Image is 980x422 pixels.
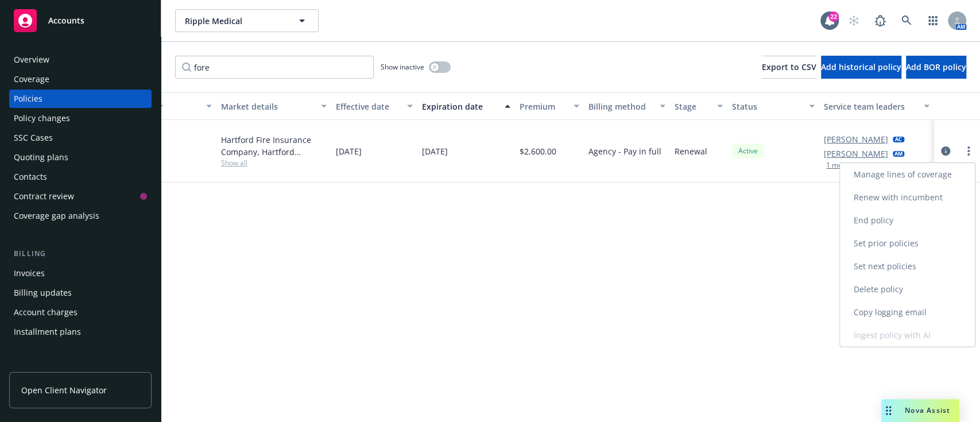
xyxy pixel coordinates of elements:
[14,129,53,147] div: SSC Cases
[962,144,975,158] a: more
[9,207,152,225] a: Coverage gap analysis
[727,92,819,120] button: Status
[9,303,152,322] a: Account charges
[14,284,72,302] div: Billing updates
[14,70,49,88] div: Coverage
[14,90,42,108] div: Policies
[737,146,760,156] span: Active
[336,100,400,113] div: Effective date
[14,148,68,167] div: Quoting plans
[9,284,152,302] a: Billing updates
[14,303,78,322] div: Account charges
[381,62,424,72] span: Show inactive
[906,56,966,79] button: Add BOR policy
[9,248,152,260] div: Billing
[336,145,362,157] span: [DATE]
[9,5,152,37] a: Accounts
[840,163,975,186] a: Manage lines of coverage
[21,384,107,396] span: Open Client Navigator
[840,255,975,278] a: Set next policies
[840,301,975,324] a: Copy logging email
[221,158,327,168] span: Show all
[14,323,81,341] div: Installment plans
[828,11,839,22] div: 22
[824,133,888,145] a: [PERSON_NAME]
[906,61,966,72] span: Add BOR policy
[821,56,901,79] button: Add historical policy
[840,186,975,209] a: Renew with incumbent
[824,100,917,113] div: Service team leaders
[762,61,816,72] span: Export to CSV
[840,232,975,255] a: Set prior policies
[221,100,314,113] div: Market details
[921,9,944,32] a: Switch app
[9,148,152,167] a: Quoting plans
[840,278,975,301] a: Delete policy
[422,100,498,113] div: Expiration date
[520,145,556,157] span: $2,600.00
[675,100,710,113] div: Stage
[826,162,849,169] button: 1 more
[895,9,918,32] a: Search
[14,207,99,225] div: Coverage gap analysis
[14,187,74,206] div: Contract review
[842,9,865,32] a: Start snowing
[588,100,653,113] div: Billing method
[869,9,892,32] a: Report a Bug
[824,148,888,160] a: [PERSON_NAME]
[48,16,84,25] span: Accounts
[939,144,952,158] a: circleInformation
[675,145,707,157] span: Renewal
[821,61,901,72] span: Add historical policy
[9,129,152,147] a: SSC Cases
[14,51,49,69] div: Overview
[216,92,331,120] button: Market details
[520,100,567,113] div: Premium
[14,168,47,186] div: Contacts
[175,56,374,79] input: Filter by keyword...
[9,323,152,341] a: Installment plans
[881,399,896,422] div: Drag to move
[732,100,802,113] div: Status
[881,399,959,422] button: Nova Assist
[9,187,152,206] a: Contract review
[9,51,152,69] a: Overview
[670,92,727,120] button: Stage
[588,145,661,157] span: Agency - Pay in full
[14,109,70,127] div: Policy changes
[584,92,670,120] button: Billing method
[905,405,950,415] span: Nova Assist
[9,168,152,186] a: Contacts
[185,15,284,27] span: Ripple Medical
[9,264,152,282] a: Invoices
[515,92,584,120] button: Premium
[417,92,515,120] button: Expiration date
[819,92,934,120] button: Service team leaders
[9,90,152,108] a: Policies
[840,209,975,232] a: End policy
[221,134,327,158] div: Hartford Fire Insurance Company, Hartford Insurance Group
[9,70,152,88] a: Coverage
[422,145,448,157] span: [DATE]
[175,9,319,32] button: Ripple Medical
[762,56,816,79] button: Export to CSV
[331,92,417,120] button: Effective date
[14,264,45,282] div: Invoices
[9,109,152,127] a: Policy changes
